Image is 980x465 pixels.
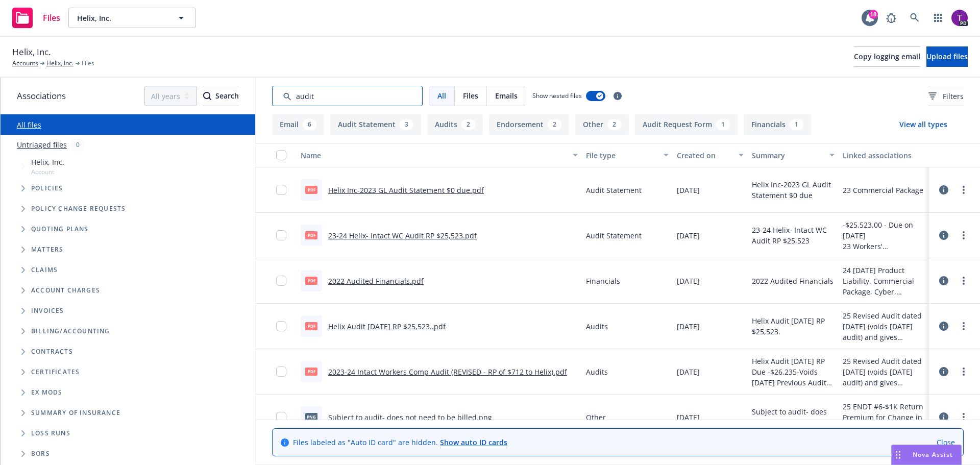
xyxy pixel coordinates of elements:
[276,150,286,160] input: Select all
[463,90,478,101] span: Files
[869,10,878,19] div: 18
[586,276,620,286] span: Financials
[843,401,925,433] div: 25 ENDT #6-$1K Return Premium for Change in [GEOGRAPHIC_DATA] Experience Mod 406-04-88-89-0001
[586,185,642,195] span: Audit Statement
[677,276,700,286] span: [DATE]
[843,219,925,241] div: -$25,523.00 - Due on [DATE]
[31,349,73,355] span: Contracts
[31,328,110,334] span: Billing/Accounting
[677,150,733,161] div: Created on
[839,143,929,167] button: Linked associations
[71,139,85,151] div: 0
[586,150,657,161] div: File type
[303,119,316,130] div: 6
[328,231,477,240] a: 23-24 Helix- Intact WC Audit RP $25,523.pdf
[68,8,196,28] button: Helix, Inc.
[843,185,923,195] div: 23 Commercial Package
[31,247,63,253] span: Matters
[926,52,968,61] span: Upload files
[854,46,920,67] button: Copy logging email
[752,225,834,246] span: 23-24 Helix- Intact WC Audit RP $25,523
[328,367,567,377] a: 2023-24 Intact Workers Comp Audit (REVISED - RP of $712 to Helix).pdf
[586,230,642,241] span: Audit Statement
[883,114,964,135] button: View all types
[276,185,286,195] input: Toggle Row Selected
[744,114,811,135] button: Financials
[12,45,51,59] span: Helix, Inc.
[495,90,518,101] span: Emails
[843,150,925,161] div: Linked associations
[301,150,567,161] div: Name
[305,322,317,330] span: pdf
[582,143,672,167] button: File type
[937,437,955,448] a: Close
[958,365,970,378] a: more
[31,206,126,212] span: Policy change requests
[928,91,964,102] span: Filters
[958,411,970,423] a: more
[677,230,700,241] span: [DATE]
[43,14,60,22] span: Files
[489,114,569,135] button: Endorsement
[305,186,317,193] span: pdf
[881,8,901,28] a: Report a Bug
[305,277,317,284] span: pdf
[752,356,834,388] span: Helix Audit [DATE] RP Due -$26,235-Voids [DATE] Previous Audit (-$712 additional due to Helix)
[31,226,89,232] span: Quoting plans
[843,241,925,252] div: 23 Workers' Compensation
[926,46,968,67] button: Upload files
[330,114,421,135] button: Audit Statement
[752,276,834,286] span: 2022 Audited Financials
[328,412,492,422] a: Subject to audit- does not need to be billed.png
[607,119,621,130] div: 2
[272,114,324,135] button: Email
[1,155,255,321] div: Tree Example
[943,91,964,102] span: Filters
[677,412,700,423] span: [DATE]
[958,275,970,287] a: more
[46,59,73,68] a: Helix, Inc.
[276,230,286,240] input: Toggle Row Selected
[31,185,63,191] span: Policies
[305,368,317,375] span: pdf
[575,114,629,135] button: Other
[31,267,58,273] span: Claims
[752,315,834,337] span: Helix Audit [DATE] RP $25,523.
[1,321,255,464] div: Folder Tree Example
[790,119,803,130] div: 1
[904,8,925,28] a: Search
[752,150,823,161] div: Summary
[31,287,100,293] span: Account charges
[586,321,608,332] span: Audits
[586,412,606,423] span: Other
[958,184,970,196] a: more
[203,86,239,106] button: SearchSearch
[892,445,904,464] div: Drag to move
[31,430,70,436] span: Loss Runs
[31,389,62,396] span: Ex Mods
[677,321,700,332] span: [DATE]
[31,410,120,416] span: Summary of insurance
[203,92,211,100] svg: Search
[928,8,948,28] a: Switch app
[31,308,64,314] span: Invoices
[82,59,94,68] span: Files
[752,406,834,428] span: Subject to audit- does not need to be billed
[958,320,970,332] a: more
[586,366,608,377] span: Audits
[437,90,446,101] span: All
[305,413,317,421] span: png
[461,119,475,130] div: 2
[328,276,424,286] a: 2022 Audited Financials.pdf
[958,229,970,241] a: more
[891,445,962,465] button: Nova Assist
[297,143,582,167] button: Name
[12,59,38,68] a: Accounts
[400,119,413,130] div: 3
[673,143,748,167] button: Created on
[635,114,738,135] button: Audit Request Form
[272,86,423,106] input: Search by keyword...
[77,13,165,23] span: Helix, Inc.
[31,369,80,375] span: Certificates
[31,451,50,457] span: BORs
